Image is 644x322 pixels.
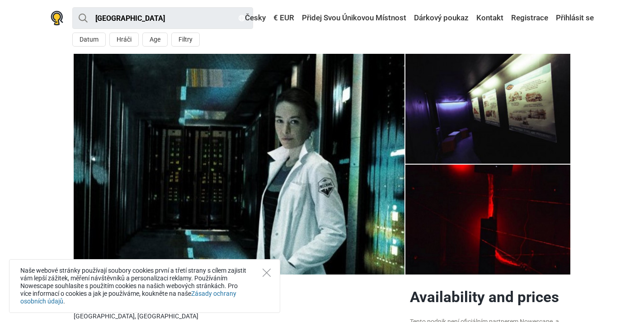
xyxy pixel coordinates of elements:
[109,33,139,47] button: Hráči
[171,33,200,47] button: Filtry
[405,165,571,275] img: Precrime photo 5
[405,54,571,164] img: Precrime photo 4
[239,15,245,21] img: Česky
[474,10,506,26] a: Kontakt
[405,165,571,275] a: Precrime photo 4
[51,11,63,25] img: Nowescape logo
[9,259,280,313] div: Naše webové stránky používají soubory cookies první a třetí strany s cílem zajistit vám lepší záž...
[142,33,168,47] button: Age
[236,10,268,26] a: Česky
[74,54,404,275] img: Precrime photo 10
[405,54,571,164] a: Precrime photo 3
[410,288,571,306] h2: Availability and prices
[72,7,253,29] input: try “London”
[300,10,409,26] a: Přidej Svou Únikovou Místnost
[412,10,471,26] a: Dárkový poukaz
[509,10,550,26] a: Registrace
[20,290,236,305] a: Zásady ochrany osobních údajů
[72,33,106,47] button: Datum
[263,269,271,277] button: Close
[74,54,404,275] a: Precrime photo 9
[271,10,296,26] a: € EUR
[74,312,403,321] div: [GEOGRAPHIC_DATA], [GEOGRAPHIC_DATA]
[554,10,594,26] a: Přihlásit se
